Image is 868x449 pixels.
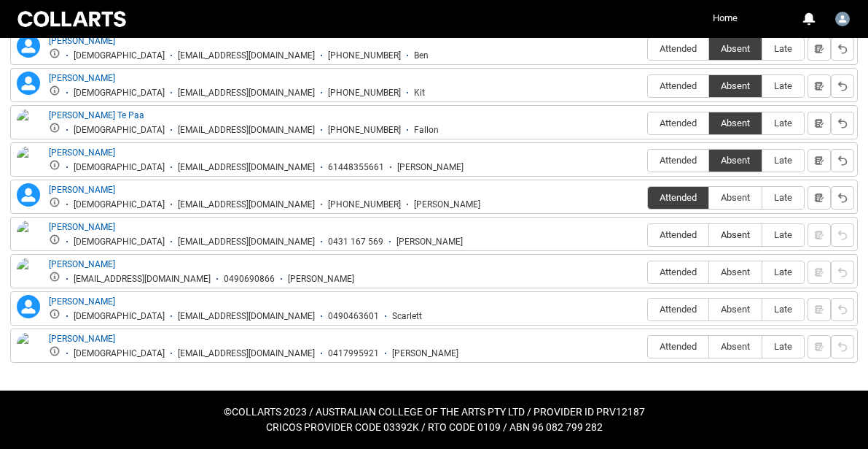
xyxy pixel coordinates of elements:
span: Late [762,304,804,315]
img: Nerissa Diaz [17,258,40,290]
span: Absent [709,229,762,240]
button: Notes [808,37,831,61]
a: [PERSON_NAME] [49,185,115,195]
span: Late [762,80,804,91]
span: Attended [648,341,708,352]
div: [EMAIL_ADDRESS][DOMAIN_NAME] [178,88,315,99]
div: [EMAIL_ADDRESS][DOMAIN_NAME] [178,162,315,173]
a: [PERSON_NAME] [49,147,115,158]
div: 0417995921 [328,348,379,359]
button: Reset [831,37,854,61]
span: Absent [709,155,762,166]
button: Reset [831,186,854,210]
div: [DEMOGRAPHIC_DATA] [74,88,165,99]
a: [PERSON_NAME] [49,36,115,46]
button: Reset [831,223,854,247]
div: [DEMOGRAPHIC_DATA] [74,125,165,136]
div: [DEMOGRAPHIC_DATA] [74,162,165,173]
span: Attended [648,118,708,128]
div: [EMAIL_ADDRESS][DOMAIN_NAME] [178,199,315,210]
div: 0490690866 [224,274,275,285]
span: Late [762,118,804,128]
img: Michael Micallef [17,220,40,253]
button: Reset [831,74,854,98]
lightning-icon: Christopher Werren [17,72,40,95]
button: Notes [808,74,831,98]
img: Faculty.aking [835,12,850,26]
div: [PHONE_NUMBER] [328,125,401,136]
div: [EMAIL_ADDRESS][DOMAIN_NAME] [178,237,315,247]
a: [PERSON_NAME] [49,334,115,344]
span: Attended [648,43,708,54]
div: 61448355661 [328,162,384,173]
button: Reset [831,112,854,135]
span: Absent [709,341,762,352]
div: [PHONE_NUMBER] [328,88,401,99]
span: Late [762,229,804,240]
div: 0431 167 569 [328,237,383,247]
span: Attended [648,266,708,277]
button: Reset [831,298,854,321]
span: Attended [648,80,708,91]
span: Absent [709,192,762,203]
div: 0490463601 [328,311,379,322]
lightning-icon: Scarlett Finlayson [17,295,40,318]
div: [DEMOGRAPHIC_DATA] [74,199,165,210]
span: Absent [709,80,762,91]
img: Sophie Salter [17,332,40,364]
span: Attended [648,304,708,315]
span: Absent [709,304,762,315]
div: Ben [414,50,429,61]
button: User Profile Faculty.aking [832,6,853,29]
div: [PERSON_NAME] [397,162,464,173]
a: [PERSON_NAME] [49,296,115,307]
div: [EMAIL_ADDRESS][DOMAIN_NAME] [178,311,315,322]
div: [PERSON_NAME] [288,274,354,285]
a: [PERSON_NAME] [49,222,115,232]
button: Reset [831,261,854,284]
lightning-icon: Hannah Donnelly [17,183,40,207]
span: Attended [648,229,708,240]
div: [DEMOGRAPHIC_DATA] [74,50,165,61]
span: Late [762,266,804,277]
div: [PHONE_NUMBER] [328,199,401,210]
span: Absent [709,118,762,128]
span: Late [762,43,804,54]
div: Fallon [414,125,439,136]
a: [PERSON_NAME] Te Paa [49,110,144,120]
span: Absent [709,43,762,54]
div: [PERSON_NAME] [396,237,463,247]
div: [EMAIL_ADDRESS][DOMAIN_NAME] [178,125,315,136]
div: [DEMOGRAPHIC_DATA] [74,348,165,359]
div: Scarlett [392,311,422,322]
span: Late [762,155,804,166]
button: Reset [831,335,854,358]
div: [PERSON_NAME] [414,199,480,210]
div: Kit [414,88,425,99]
a: [PERSON_NAME] [49,73,115,83]
div: [DEMOGRAPHIC_DATA] [74,237,165,247]
img: Fallon Rose Te Paa [17,109,40,161]
span: Late [762,192,804,203]
button: Notes [808,149,831,172]
img: Finn O'Sullivan [17,146,40,178]
span: Absent [709,266,762,277]
span: Attended [648,155,708,166]
a: Home [709,7,741,29]
a: [PERSON_NAME] [49,259,115,269]
button: Reset [831,149,854,172]
div: [EMAIL_ADDRESS][DOMAIN_NAME] [178,50,315,61]
button: Notes [808,186,831,210]
div: [EMAIL_ADDRESS][DOMAIN_NAME] [178,348,315,359]
span: Attended [648,192,708,203]
lightning-icon: Benjamin Heitmann [17,34,40,58]
div: [EMAIL_ADDRESS][DOMAIN_NAME] [74,274,211,285]
div: [PERSON_NAME] [392,348,458,359]
div: [DEMOGRAPHIC_DATA] [74,311,165,322]
div: [PHONE_NUMBER] [328,50,401,61]
button: Notes [808,112,831,135]
span: Late [762,341,804,352]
